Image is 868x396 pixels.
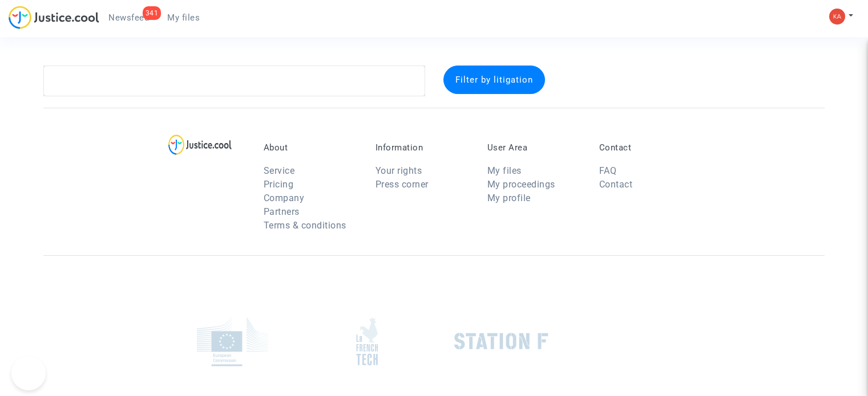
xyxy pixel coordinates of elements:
a: 341Newsfeed [99,9,158,26]
a: Partners [264,206,300,217]
img: logo-lg.svg [168,134,232,155]
a: FAQ [599,165,617,176]
img: jc-logo.svg [9,6,99,29]
div: 341 [143,6,162,20]
a: Terms & conditions [264,220,346,231]
p: About [264,142,358,153]
a: My proceedings [487,179,555,190]
p: User Area [487,142,582,153]
img: stationf.png [454,333,548,350]
a: Contact [599,179,633,190]
span: Filter by litigation [455,75,533,85]
a: My files [487,165,522,176]
span: My files [167,13,200,23]
a: My files [158,9,209,26]
a: Your rights [376,165,422,176]
a: Company [264,193,305,203]
img: europe_commision.png [197,317,268,366]
span: Newsfeed [108,13,149,23]
p: Contact [599,142,694,153]
a: My profile [487,193,531,203]
a: Pricing [264,179,294,190]
iframe: Help Scout Beacon - Open [11,356,46,390]
img: french_tech.png [356,317,378,366]
a: Press corner [376,179,429,190]
a: Service [264,165,295,176]
img: 5313a9924b78e7fbfe8fb7f85326e248 [829,9,845,25]
p: Information [376,142,470,153]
